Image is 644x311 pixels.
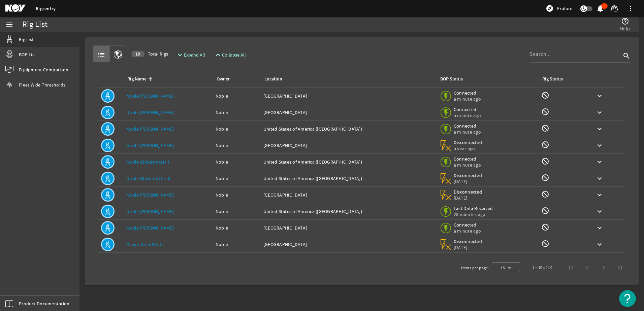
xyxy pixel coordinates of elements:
[454,162,482,168] span: a minute ago
[131,50,168,57] span: Total Rigs
[454,189,482,195] span: Disconnected
[126,175,170,181] a: Noble Globetrotter II
[454,195,482,201] span: [DATE]
[622,52,631,60] i: search
[19,51,36,58] span: BOP List
[595,191,604,199] mat-icon: keyboard_arrow_down
[263,93,434,99] div: [GEOGRAPHIC_DATA]
[595,224,604,232] mat-icon: keyboard_arrow_down
[126,93,174,99] a: Noble [PERSON_NAME]
[529,50,621,58] input: Search...
[36,5,56,12] a: Rigsentry
[216,159,258,165] div: Noble
[622,0,639,16] button: more_vert
[126,75,207,83] div: Rig Name
[216,75,255,83] div: Owner
[541,190,549,198] mat-icon: Rig Monitoring not available for this rig
[595,207,604,215] mat-icon: keyboard_arrow_down
[19,66,68,73] span: Equipment Comparison
[454,96,482,102] span: a minute ago
[620,25,630,32] span: Help
[263,126,434,132] div: United States of America ([GEOGRAPHIC_DATA])
[532,264,552,271] div: 1 – 10 of 10
[454,172,482,178] span: Disconnected
[216,224,258,231] div: Noble
[126,208,174,214] a: Noble [PERSON_NAME]
[619,290,636,307] button: Open Resource Center
[454,238,482,244] span: Disconnected
[263,175,434,182] div: United States of America ([GEOGRAPHIC_DATA])
[454,178,482,184] span: [DATE]
[541,108,549,116] mat-icon: Rig Monitoring not available for this rig
[216,93,258,99] div: Noble
[222,51,246,58] span: Collapse All
[454,211,493,217] span: 28 minutes ago
[216,126,258,132] div: Noble
[176,51,181,59] mat-icon: expand_more
[454,156,482,162] span: Connected
[596,4,604,12] mat-icon: notifications
[19,300,69,307] span: Product Documentation
[595,108,604,116] mat-icon: keyboard_arrow_down
[263,159,434,165] div: United States of America ([GEOGRAPHIC_DATA])
[131,51,144,57] div: 10
[97,51,105,59] mat-icon: list
[454,106,482,112] span: Connected
[216,175,258,182] div: Noble
[217,75,230,83] div: Owner
[541,124,549,132] mat-icon: Rig Monitoring not available for this rig
[440,75,463,83] div: BOP Status
[184,51,205,58] span: Expand All
[216,208,258,215] div: Noble
[126,159,169,165] a: Noble Globetrotter I
[541,223,549,231] mat-icon: Rig Monitoring not available for this rig
[454,228,482,234] span: a minute ago
[541,91,549,99] mat-icon: Rig Monitoring not available for this rig
[263,241,434,248] div: [GEOGRAPHIC_DATA]
[595,240,604,248] mat-icon: keyboard_arrow_down
[541,174,549,182] mat-icon: Rig Monitoring not available for this rig
[546,4,554,12] mat-icon: explore
[557,5,572,12] span: Explore
[263,208,434,215] div: United States of America ([GEOGRAPHIC_DATA])
[173,49,208,61] button: Expand All
[216,241,258,248] div: Noble
[126,192,174,198] a: Noble [PERSON_NAME]
[263,192,434,198] div: [GEOGRAPHIC_DATA]
[461,265,489,271] div: Items per page:
[595,141,604,149] mat-icon: keyboard_arrow_down
[542,75,563,83] div: Rig Status
[263,109,434,116] div: [GEOGRAPHIC_DATA]
[216,192,258,198] div: Noble
[19,36,34,43] span: Rig List
[595,125,604,133] mat-icon: keyboard_arrow_down
[264,75,282,83] div: Location
[126,225,174,231] a: Noble [PERSON_NAME]
[541,207,549,215] mat-icon: Rig Monitoring not available for this rig
[595,158,604,166] mat-icon: keyboard_arrow_down
[19,81,65,88] span: Fleet Wide Thresholds
[543,3,575,14] button: Explore
[126,126,174,132] a: Noble [PERSON_NAME]
[22,21,47,28] div: Rig List
[454,145,482,151] span: a year ago
[126,109,174,115] a: Noble [PERSON_NAME]
[610,4,618,12] mat-icon: support_agent
[621,17,629,25] mat-icon: help_outline
[541,240,549,248] mat-icon: Rig Monitoring not available for this rig
[541,141,549,149] mat-icon: Rig Monitoring not available for this rig
[454,222,482,228] span: Connected
[263,224,434,231] div: [GEOGRAPHIC_DATA]
[541,157,549,165] mat-icon: Rig Monitoring not available for this rig
[263,75,431,83] div: Location
[214,51,219,59] mat-icon: expand_less
[595,174,604,182] mat-icon: keyboard_arrow_down
[454,129,482,135] span: a minute ago
[126,241,164,247] a: Ocean GreatWhite
[216,142,258,149] div: Noble
[454,244,482,250] span: [DATE]
[211,49,249,61] button: Collapse All
[454,112,482,118] span: a minute ago
[454,90,482,96] span: Connected
[263,142,434,149] div: [GEOGRAPHIC_DATA]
